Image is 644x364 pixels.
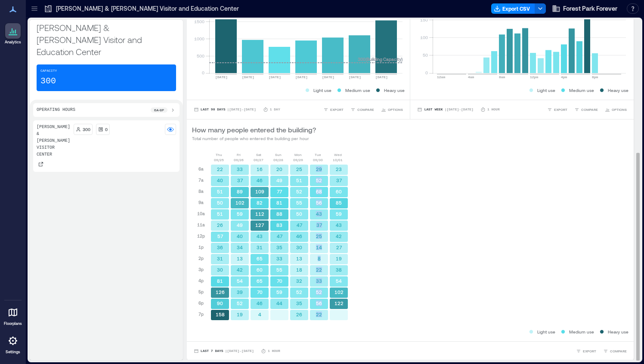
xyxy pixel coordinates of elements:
p: 0 [105,126,108,133]
text: 52 [296,289,302,295]
button: COMPARE [349,105,376,114]
span: OPTIONS [612,107,627,112]
text: 13 [237,256,243,261]
p: 6p [198,300,204,306]
p: 6a - 8p [154,107,164,113]
p: Light use [313,87,331,94]
text: 19 [237,312,243,317]
text: 22 [217,166,223,172]
text: 109 [255,189,264,194]
button: COMPARE [573,105,600,114]
text: 20 [276,166,282,172]
text: 55 [276,267,282,272]
p: 9a [198,199,204,206]
text: 51 [217,211,223,217]
button: OPTIONS [603,105,629,114]
span: EXPORT [554,107,567,112]
text: 46 [257,300,263,306]
text: 39 [237,289,243,295]
text: 29 [316,166,322,172]
p: 11a [197,221,205,228]
p: 1p [198,244,204,251]
text: 30 [217,267,223,272]
text: 44 [276,300,282,306]
p: 1 Hour [268,349,280,354]
span: COMPARE [357,107,374,112]
text: 52 [316,177,322,183]
p: Floorplans [4,321,22,326]
text: 55 [296,200,302,205]
text: 22 [316,267,322,272]
text: 43 [336,222,342,228]
p: Medium use [345,87,370,94]
p: 09/29 [293,157,303,162]
p: 10a [197,210,205,217]
p: Light use [537,328,555,335]
p: How many people entered the building? [192,125,316,135]
text: 43 [257,233,263,239]
text: 47 [296,222,302,228]
text: 127 [255,222,264,228]
text: [DATE] [349,75,361,79]
button: Last 7 Days |[DATE]-[DATE] [192,347,256,355]
text: 8 [317,256,320,261]
text: 82 [257,200,263,205]
text: 54 [237,278,243,284]
button: Last Week |[DATE]-[DATE] [415,105,475,114]
span: EXPORT [583,349,596,354]
p: [PERSON_NAME] & [PERSON_NAME] Visitor and Education Center [56,4,239,13]
p: Wed [334,152,342,157]
text: [DATE] [215,75,228,79]
tspan: 0 [425,70,428,75]
text: 14 [316,245,322,250]
text: 60 [336,189,342,194]
text: 54 [336,278,342,284]
p: Total number of people who entered the building per hour [192,135,316,142]
text: 60 [257,267,263,272]
text: 36 [217,245,223,250]
text: 26 [217,222,223,228]
text: 56 [316,300,322,306]
span: Forest Park Forever [563,4,617,13]
text: 33 [316,278,322,284]
text: 19 [336,256,342,261]
text: 46 [257,177,263,183]
tspan: 150 [420,17,428,22]
text: 33 [276,256,282,261]
text: 37 [316,222,322,228]
text: [DATE] [375,75,388,79]
text: 31 [257,245,263,250]
p: Heavy use [608,328,629,335]
p: 7a [198,177,204,184]
text: 122 [334,300,343,306]
text: 42 [336,233,342,239]
p: Tue [315,152,321,157]
text: 13 [296,256,302,261]
p: 1 Hour [487,107,500,112]
p: Heavy use [384,87,405,94]
text: 8pm [592,75,598,79]
text: 59 [237,211,243,217]
p: 09/27 [254,157,263,162]
span: COMPARE [581,107,598,112]
a: Analytics [2,21,24,47]
text: 90 [217,300,223,306]
text: 51 [217,189,223,194]
text: 27 [336,245,342,250]
text: 102 [235,200,244,205]
text: 49 [276,177,282,183]
p: 09/26 [234,157,244,162]
text: 102 [334,289,343,295]
text: 46 [296,233,302,239]
tspan: 100 [420,35,428,40]
tspan: 1000 [194,36,204,41]
text: 4pm [561,75,567,79]
button: EXPORT [322,105,345,114]
p: Analytics [5,40,21,45]
text: 47 [276,233,282,239]
text: 25 [296,166,302,172]
p: 10/01 [333,157,343,162]
p: 5p [198,288,204,295]
p: 09/30 [313,157,323,162]
p: [PERSON_NAME] & [PERSON_NAME] Visitor Center [37,124,70,158]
